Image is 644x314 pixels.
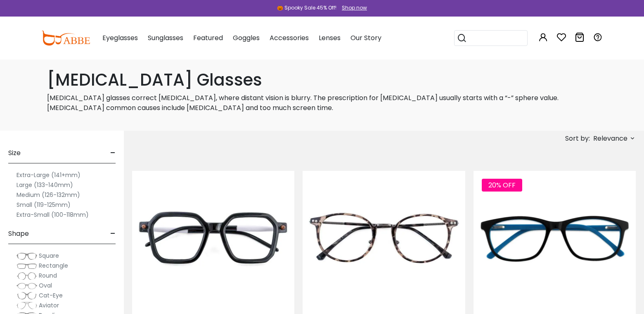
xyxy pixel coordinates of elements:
[17,180,73,190] label: Large (133-140mm)
[17,252,37,260] img: Square.png
[39,291,63,300] span: Cat-Eye
[8,224,29,244] span: Shape
[39,261,68,270] span: Rectangle
[17,292,37,300] img: Cat-Eye.png
[8,143,21,163] span: Size
[350,33,381,43] span: Our Story
[338,4,367,11] a: Shop now
[270,33,309,43] span: Accessories
[17,282,37,290] img: Oval.png
[593,131,627,146] span: Relevance
[474,171,636,307] img: Blue Machovec - Acetate ,Universal Bridge Fit
[39,271,57,280] span: Round
[17,190,80,200] label: Medium (126-132mm)
[47,93,597,113] p: [MEDICAL_DATA] glasses correct [MEDICAL_DATA], where distant vision is blurry. The prescription f...
[17,210,89,220] label: Extra-Small (100-118mm)
[17,262,37,270] img: Rectangle.png
[482,179,522,192] span: 20% OFF
[303,171,465,307] img: Tortoise Commerce - TR ,Adjust Nose Pads
[17,200,71,210] label: Small (119-125mm)
[277,4,336,12] div: 🎃 Spooky Sale 45% Off!
[132,171,294,307] img: Black Bryn - Acetate ,Universal Bridge Fit
[17,302,37,310] img: Aviator.png
[148,33,183,43] span: Sunglasses
[17,170,80,180] label: Extra-Large (141+mm)
[110,143,116,163] span: -
[342,4,367,12] div: Shop now
[193,33,223,43] span: Featured
[41,31,90,46] img: abbeglasses.com
[110,224,116,244] span: -
[39,301,59,309] span: Aviator
[39,252,59,260] span: Square
[319,33,341,43] span: Lenses
[47,70,597,90] h1: [MEDICAL_DATA] Glasses
[565,134,590,143] span: Sort by:
[102,33,138,43] span: Eyeglasses
[233,33,260,43] span: Goggles
[17,272,37,280] img: Round.png
[39,281,52,290] span: Oval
